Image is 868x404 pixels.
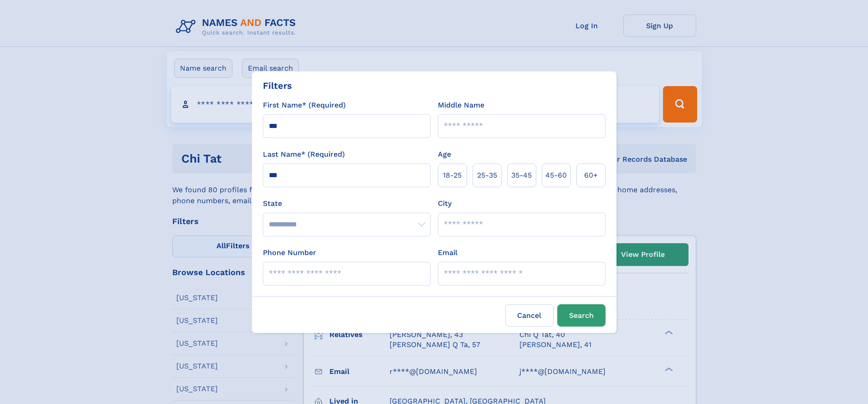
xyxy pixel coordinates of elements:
label: State [263,198,431,209]
label: Last Name* (Required) [263,149,345,160]
label: City [438,198,452,209]
span: 25‑35 [477,170,497,181]
button: Search [557,304,606,327]
label: Middle Name [438,100,484,111]
span: 60+ [584,170,598,181]
label: First Name* (Required) [263,100,346,111]
label: Phone Number [263,247,316,258]
span: 35‑45 [511,170,532,181]
span: 18‑25 [443,170,462,181]
label: Age [438,149,451,160]
label: Email [438,247,457,258]
div: Filters [263,79,292,92]
label: Cancel [505,304,554,327]
span: 45‑60 [545,170,567,181]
